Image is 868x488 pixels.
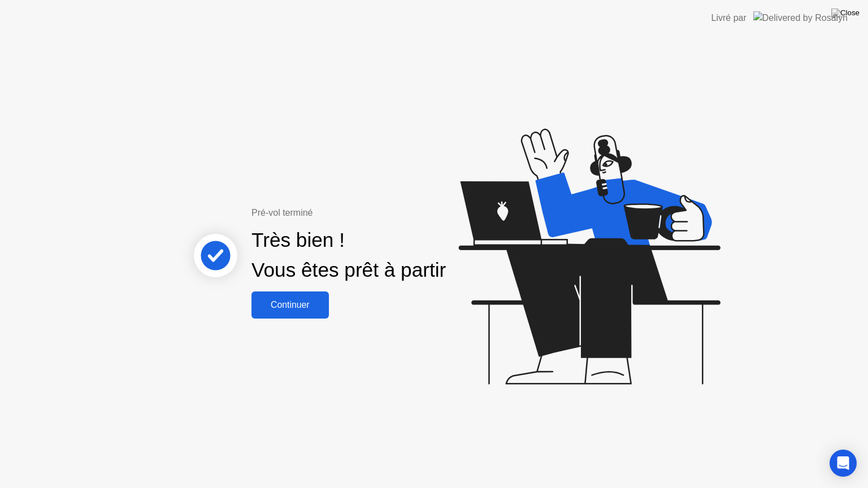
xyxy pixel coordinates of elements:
[753,11,848,24] img: Delivered by Rosalyn
[711,11,747,25] div: Livré par
[251,225,446,285] div: Très bien ! Vous êtes prêt à partir
[830,450,857,477] div: Open Intercom Messenger
[831,8,860,18] img: Close
[251,206,485,220] div: Pré-vol terminé
[251,291,329,319] button: Continuer
[255,300,325,310] div: Continuer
